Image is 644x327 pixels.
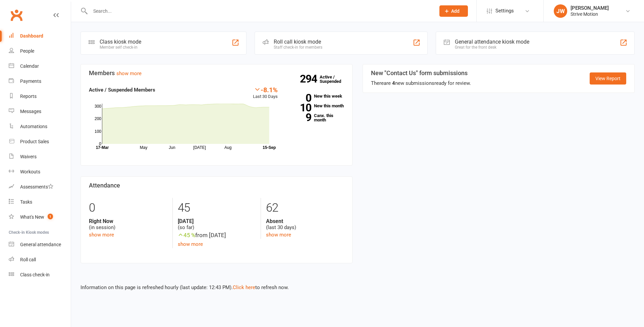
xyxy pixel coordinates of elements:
[274,45,322,50] div: Staff check-in for members
[89,182,344,189] h3: Attendance
[300,74,320,84] strong: 294
[8,7,25,23] a: Clubworx
[20,124,47,129] div: Automations
[288,112,311,122] strong: 9
[20,63,39,69] div: Calendar
[89,70,344,76] h3: Members
[288,94,344,98] a: 0New this week
[371,79,471,87] div: There are new submissions ready for review.
[9,252,71,267] a: Roll call
[20,272,50,277] div: Class check-in
[89,218,167,231] div: (in session)
[455,39,529,45] div: General attendance kiosk mode
[9,59,71,74] a: Calendar
[9,164,71,179] a: Workouts
[9,195,71,210] a: Tasks
[20,33,43,39] div: Dashboard
[571,5,609,11] div: [PERSON_NAME]
[288,104,344,108] a: 10New this month
[571,11,609,17] div: Strive Motion
[590,72,626,85] a: View Report
[266,198,344,218] div: 62
[253,86,278,93] div: -8.1%
[9,89,71,104] a: Reports
[100,39,141,45] div: Class kiosk mode
[89,232,114,238] a: show more
[9,29,71,44] a: Dashboard
[253,86,278,100] div: Last 30 Days
[274,39,322,45] div: Roll call kiosk mode
[288,93,311,103] strong: 0
[392,80,395,86] strong: 4
[20,214,44,220] div: What's New
[178,218,256,224] strong: [DATE]
[320,70,349,89] a: 294Active / Suspended
[20,184,53,189] div: Assessments
[100,45,141,50] div: Member self check-in
[233,284,255,290] a: Click here
[9,149,71,164] a: Waivers
[9,237,71,252] a: General attendance kiosk mode
[439,5,468,17] button: Add
[178,198,256,218] div: 45
[20,169,40,174] div: Workouts
[71,274,644,291] div: Information on this page is refreshed hourly (last update: 12:43 PM). to refresh now.
[20,139,49,144] div: Product Sales
[48,214,53,219] span: 1
[20,78,41,84] div: Payments
[178,231,256,240] div: from [DATE]
[20,109,41,114] div: Messages
[9,104,71,119] a: Messages
[495,3,514,18] span: Settings
[288,103,311,113] strong: 10
[89,218,167,224] strong: Right Now
[9,210,71,225] a: What's New1
[266,232,291,238] a: show more
[9,134,71,149] a: Product Sales
[9,74,71,89] a: Payments
[178,241,203,247] a: show more
[178,232,195,238] span: 45 %
[455,45,529,50] div: Great for the front desk
[9,267,71,282] a: Class kiosk mode
[20,242,61,247] div: General attendance
[9,119,71,134] a: Automations
[451,8,460,14] span: Add
[89,87,155,93] strong: Active / Suspended Members
[266,218,344,231] div: (last 30 days)
[116,70,142,76] a: show more
[20,94,37,99] div: Reports
[20,48,34,54] div: People
[9,179,71,195] a: Assessments
[266,218,344,224] strong: Absent
[88,6,431,16] input: Search...
[371,70,471,76] h3: New "Contact Us" form submissions
[89,198,167,218] div: 0
[9,44,71,59] a: People
[554,4,567,18] div: JW
[20,199,32,205] div: Tasks
[288,113,344,122] a: 9Canx. this month
[20,257,36,262] div: Roll call
[178,218,256,231] div: (so far)
[20,154,37,159] div: Waivers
